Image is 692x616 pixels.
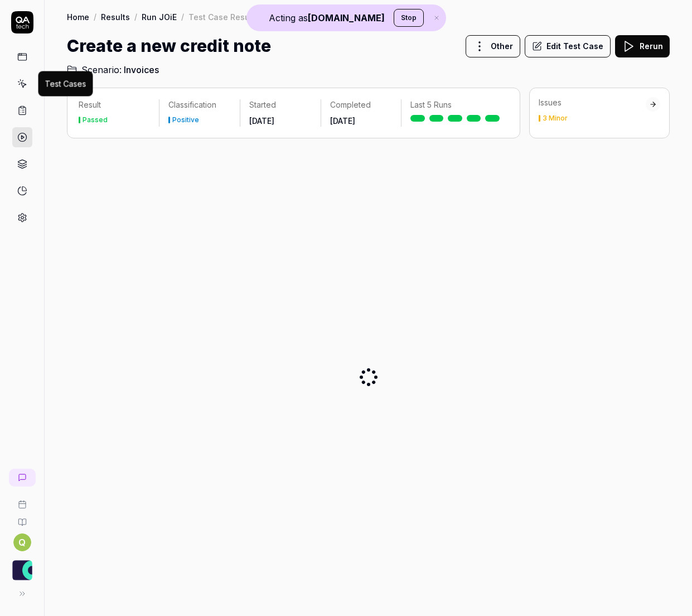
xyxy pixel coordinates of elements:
a: New conversation [9,469,36,487]
a: Results [101,11,130,22]
time: [DATE] [330,116,355,126]
a: Home [67,11,89,22]
span: Invoices [124,63,159,76]
div: / [134,11,137,22]
div: Test Cases [45,78,86,90]
div: / [94,11,96,22]
a: Book a call with us [4,491,40,509]
div: 3 Minor [543,115,568,122]
a: Run JOiE [142,11,177,22]
p: Last 5 Runs [410,99,500,110]
a: Scenario:Invoices [67,63,159,76]
div: Passed [83,117,108,123]
div: Issues [539,97,646,108]
button: Edit Test Case [525,35,611,57]
button: Other [466,35,520,57]
p: Classification [168,99,231,110]
button: Rerun [615,35,670,57]
time: [DATE] [249,116,274,126]
p: Completed [330,99,393,110]
button: AdminPulse - 0475.384.429 Logo [4,551,40,583]
h1: Create a new credit note [67,33,271,59]
p: Started [249,99,312,110]
p: Result [79,99,150,110]
div: Positive [172,117,199,123]
div: Test Case Result [188,11,255,22]
div: / [181,11,184,22]
button: Stop [394,9,424,27]
img: AdminPulse - 0475.384.429 Logo [12,560,32,580]
button: Q [13,533,31,551]
span: Scenario: [79,63,122,76]
a: Documentation [4,509,40,527]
